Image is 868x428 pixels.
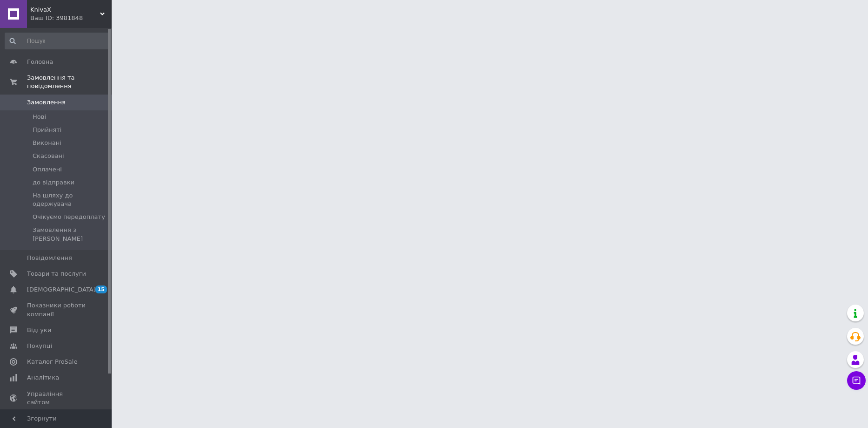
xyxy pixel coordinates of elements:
[30,14,112,22] div: Ваш ID: 3981848
[95,285,107,293] span: 15
[27,342,52,350] span: Покупці
[33,139,61,147] span: Виконані
[27,326,51,334] span: Відгуки
[33,191,109,208] span: На шляху до одержувача
[27,285,96,294] span: [DEMOGRAPHIC_DATA]
[27,390,86,407] span: Управління сайтом
[30,6,100,14] span: KnivaX
[27,74,112,90] span: Замовлення та повідомлення
[33,126,61,134] span: Прийняті
[27,254,72,262] span: Повідомлення
[27,374,59,382] span: Аналітика
[33,113,46,121] span: Нові
[33,213,105,221] span: Очікуємо передоплату
[27,358,77,366] span: Каталог ProSale
[33,178,74,187] span: до відправки
[27,301,86,318] span: Показники роботи компанії
[27,58,53,66] span: Головна
[847,371,866,390] button: Чат з покупцем
[5,33,110,49] input: Пошук
[33,165,62,174] span: Оплачені
[27,98,66,107] span: Замовлення
[27,270,86,278] span: Товари та послуги
[33,152,64,160] span: Скасовані
[33,226,109,243] span: Замовлення з [PERSON_NAME]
